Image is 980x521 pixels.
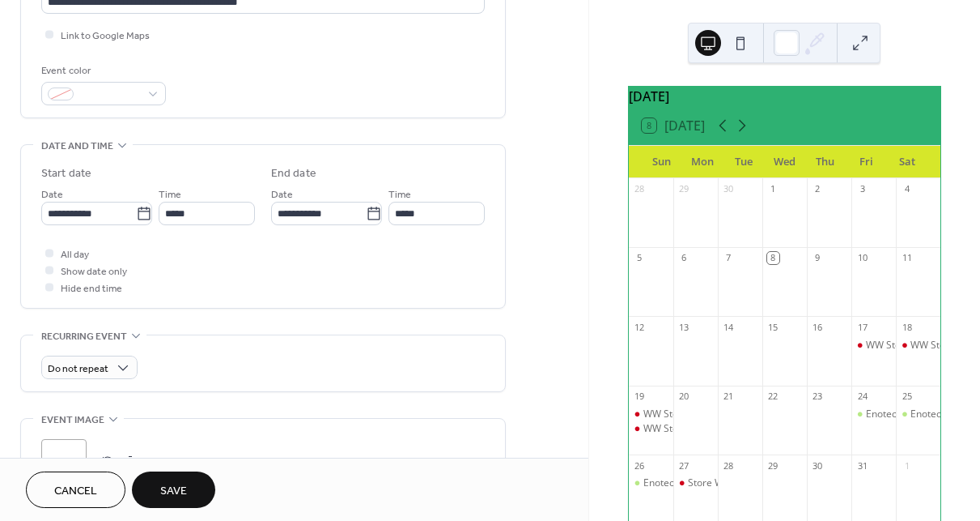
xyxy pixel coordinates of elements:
[629,422,673,436] div: WW Store Tasting (Lee Garden)
[642,146,682,178] div: Sun
[634,459,646,472] div: 26
[678,459,690,472] div: 27
[54,483,97,500] span: Cancel
[160,483,187,500] span: Save
[767,459,779,472] div: 29
[61,280,122,297] span: Hide end time
[41,62,163,79] div: Event color
[887,146,927,178] div: Sat
[41,412,104,429] span: Event image
[723,321,735,333] div: 14
[851,408,896,421] div: Enoteca Store Tasting (IFC mall, Festival Walk)
[61,263,127,280] span: Show date only
[901,183,913,195] div: 4
[805,146,846,178] div: Thu
[673,476,718,490] div: Store Wine Tasting
[388,186,411,203] span: Time
[896,339,940,352] div: WW Store Wine Tasting (Stanley Plaza)
[41,328,127,345] span: Recurring event
[61,28,150,45] span: Link to Google Maps
[41,186,63,203] span: Date
[688,476,773,490] div: Store Wine Tasting
[901,321,913,333] div: 18
[896,408,940,421] div: Enoteca Store Tasting (Fashion Walk, New Town Plaza)
[682,146,723,178] div: Mon
[767,391,779,403] div: 22
[634,183,646,195] div: 28
[678,252,690,264] div: 6
[678,321,690,333] div: 13
[61,246,89,263] span: All day
[812,391,824,403] div: 23
[856,183,868,195] div: 3
[629,476,673,490] div: Enoteca Store Tasting (iSqaure, Elements)
[846,146,886,178] div: Fri
[764,146,804,178] div: Wed
[723,391,735,403] div: 21
[634,391,646,403] div: 19
[629,408,673,421] div: WW Store Wine Tasting (K11)
[271,165,316,182] div: End date
[723,252,735,264] div: 7
[723,459,735,472] div: 28
[767,252,779,264] div: 8
[26,472,125,508] button: Cancel
[901,459,913,472] div: 1
[634,321,646,333] div: 12
[634,252,646,264] div: 5
[856,252,868,264] div: 10
[643,408,774,421] div: WW Store Wine Tasting (K11)
[723,183,735,195] div: 30
[901,252,913,264] div: 11
[678,183,690,195] div: 29
[856,459,868,472] div: 31
[856,321,868,333] div: 17
[643,422,906,436] div: WW Store Tasting ([PERSON_NAME][GEOGRAPHIC_DATA])
[812,459,824,472] div: 30
[856,391,868,403] div: 24
[132,472,215,508] button: Save
[851,339,896,352] div: WW Store Wine Tasting (Whampoa Garden)
[271,186,293,203] span: Date
[812,183,824,195] div: 2
[629,87,940,106] div: [DATE]
[812,321,824,333] div: 16
[767,321,779,333] div: 15
[41,439,87,485] div: ;
[643,476,833,490] div: Enoteca Store Tasting (iSqaure, Elements)
[41,165,91,182] div: Start date
[159,186,181,203] span: Time
[678,391,690,403] div: 20
[48,360,108,378] span: Do not repeat
[812,252,824,264] div: 9
[41,138,113,155] span: Date and time
[723,146,764,178] div: Tue
[901,391,913,403] div: 25
[767,183,779,195] div: 1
